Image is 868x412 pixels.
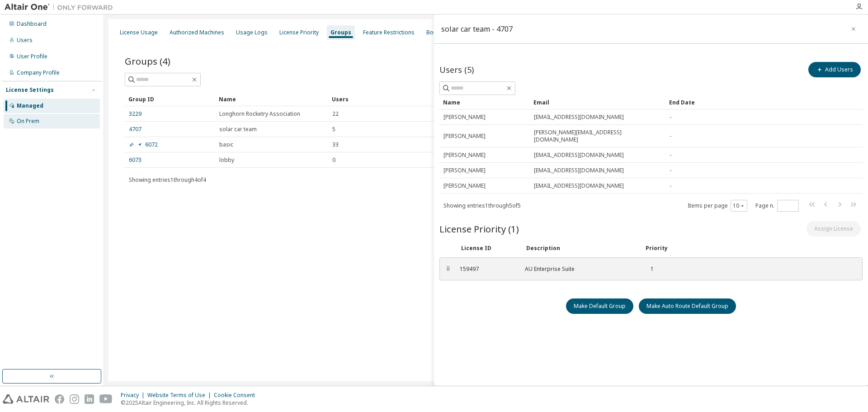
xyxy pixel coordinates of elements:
button: Assign License [807,221,861,237]
span: Items per page [688,200,747,212]
div: Email [533,95,662,109]
div: Usage Logs [236,29,268,36]
span: Groups (4) [125,55,170,67]
div: License ID [461,245,515,252]
span: - [670,167,671,174]
div: End Date [669,95,837,109]
span: [PERSON_NAME] [443,133,486,140]
span: [PERSON_NAME] [443,152,486,159]
span: 0 [332,156,335,164]
span: - [670,133,671,140]
span: Page n. [755,200,799,212]
img: altair_logo.svg [3,394,49,404]
div: Groups [330,29,351,36]
div: Managed [17,102,43,109]
button: Add Users [808,62,861,77]
span: [PERSON_NAME][EMAIL_ADDRESS][DOMAIN_NAME] [534,129,661,143]
p: © 2025 Altair Engineering, Inc. All Rights Reserved. [121,399,260,407]
img: instagram.svg [70,394,79,404]
span: basic [219,141,233,148]
span: [PERSON_NAME] [443,182,486,189]
div: Privacy [121,392,147,399]
span: [EMAIL_ADDRESS][DOMAIN_NAME] [534,152,624,159]
button: 10 [733,202,745,209]
div: Dashboard [17,20,47,28]
span: Longhorn Rocketry Association [219,110,300,118]
button: Make Default Group [566,298,633,314]
span: 33 [332,141,339,148]
div: 159497 [460,265,514,273]
a: 6072 [129,141,158,148]
div: Users [17,37,33,44]
span: [PERSON_NAME] [443,114,486,121]
span: solar car team [219,126,257,133]
div: Cookie Consent [214,392,260,399]
div: Description [526,245,635,252]
span: - [670,152,671,159]
span: - [670,114,671,121]
span: 22 [332,110,339,118]
div: Borrow Settings [426,29,468,36]
img: facebook.svg [55,394,64,404]
img: linkedin.svg [85,394,94,404]
a: 6073 [129,156,142,164]
div: ⠿ [445,265,451,273]
span: Users (5) [439,64,474,75]
span: 5 [332,126,335,133]
a: 3229 [129,110,142,118]
span: Showing entries 1 through 5 of 5 [443,202,521,209]
div: Feature Restrictions [363,29,415,36]
a: 4707 [129,126,142,133]
div: Name [219,92,325,106]
span: Showing entries 1 through 4 of 4 [129,176,206,184]
div: 1 [644,265,654,273]
div: License Priority [279,29,319,36]
img: youtube.svg [99,394,113,404]
img: Altair One [5,3,118,12]
div: User Profile [17,53,47,60]
div: Priority [646,245,668,252]
button: Make Auto Route Default Group [639,298,736,314]
div: License Settings [6,86,54,94]
div: Website Terms of Use [147,392,214,399]
span: lobby [219,156,234,164]
span: - [670,182,671,189]
div: solar car team - 4707 [441,25,513,33]
div: License Usage [120,29,158,36]
div: Name [443,95,526,109]
div: Company Profile [17,69,60,76]
span: [PERSON_NAME] [443,167,486,174]
div: AU Enterprise Suite [525,265,633,273]
span: [EMAIL_ADDRESS][DOMAIN_NAME] [534,182,624,189]
div: Group ID [128,92,212,106]
div: On Prem [17,118,39,125]
span: [EMAIL_ADDRESS][DOMAIN_NAME] [534,167,624,174]
div: Authorized Machines [170,29,224,36]
span: License Priority (1) [439,223,519,235]
div: Users [332,92,822,106]
span: [EMAIL_ADDRESS][DOMAIN_NAME] [534,114,624,121]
